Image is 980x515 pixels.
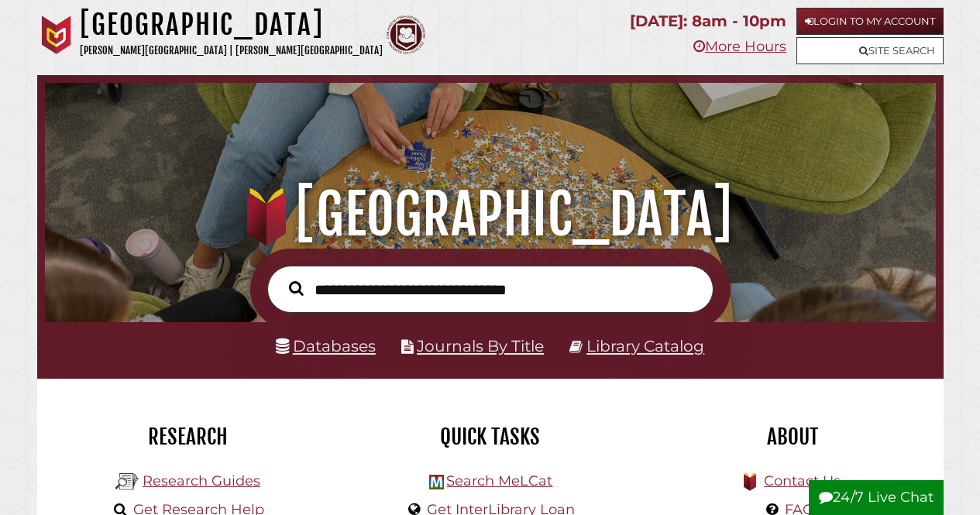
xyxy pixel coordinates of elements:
a: Site Search [796,37,944,64]
a: Databases [276,336,376,355]
a: Research Guides [143,472,260,489]
img: Calvin Theological Seminary [387,15,425,54]
p: [PERSON_NAME][GEOGRAPHIC_DATA] | [PERSON_NAME][GEOGRAPHIC_DATA] [80,42,383,60]
a: More Hours [693,38,786,55]
h1: [GEOGRAPHIC_DATA] [59,180,920,249]
a: Library Catalog [586,336,704,355]
i: Search [289,280,304,296]
a: Search MeLCat [446,472,552,489]
a: Contact Us [764,472,841,489]
p: [DATE]: 8am - 10pm [630,8,786,35]
img: Hekman Library Logo [429,475,444,489]
button: Search [281,277,311,300]
h1: [GEOGRAPHIC_DATA] [80,8,383,42]
img: Hekman Library Logo [115,470,139,493]
a: Journals By Title [417,336,544,355]
h2: Research [49,424,328,450]
h2: Quick Tasks [351,424,630,450]
h2: About [653,424,932,450]
img: Calvin University [37,15,76,54]
a: Login to My Account [796,8,944,35]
